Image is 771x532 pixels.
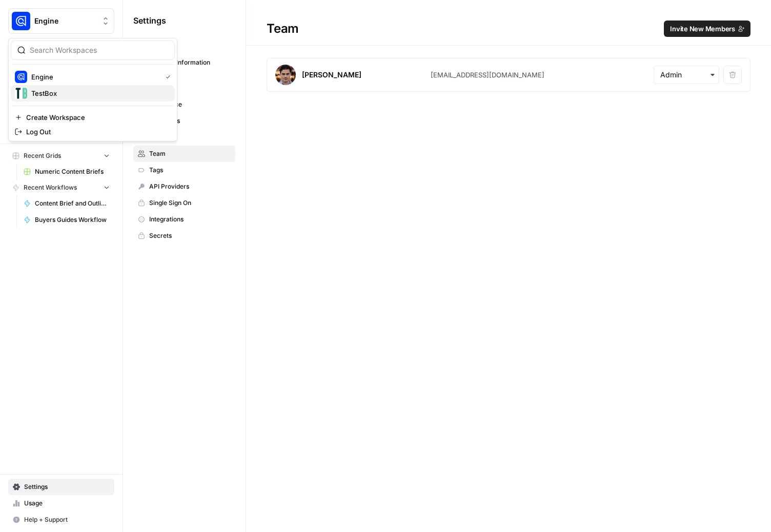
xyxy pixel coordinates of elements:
[133,162,235,178] a: Tags
[133,113,235,129] a: Databases
[8,511,114,528] button: Help + Support
[24,183,77,192] span: Recent Workflows
[133,54,235,71] a: Personal Information
[275,65,296,85] img: avatar
[133,96,235,113] a: Workspace
[670,24,735,34] span: Invite New Members
[8,148,114,163] button: Recent Grids
[24,515,110,524] span: Help + Support
[26,112,167,122] span: Create Workspace
[35,199,110,208] span: Content Brief and Outline v3
[149,116,231,126] span: Databases
[660,70,713,80] input: Admin
[149,58,231,67] span: Personal Information
[133,195,235,211] a: Single Sign On
[8,8,114,34] button: Workspace: Engine
[133,146,235,162] a: Team
[133,178,235,195] a: API Providers
[35,167,110,176] span: Numeric Content Briefs
[149,149,231,158] span: Team
[24,499,110,508] span: Usage
[664,21,750,37] button: Invite New Members
[149,231,231,240] span: Secrets
[149,182,231,191] span: API Providers
[31,72,157,82] span: Engine
[15,87,27,99] img: TestBox Logo
[19,163,114,180] a: Numeric Content Briefs
[302,70,361,80] div: [PERSON_NAME]
[133,129,235,146] a: Billing
[11,110,175,125] a: Create Workspace
[35,215,110,224] span: Buyers Guides Workflow
[431,70,544,80] div: [EMAIL_ADDRESS][DOMAIN_NAME]
[8,180,114,195] button: Recent Workflows
[246,21,771,37] div: Team
[15,71,27,83] img: Engine Logo
[30,45,168,55] input: Search Workspaces
[24,482,110,492] span: Settings
[19,212,114,228] a: Buyers Guides Workflow
[24,151,61,160] span: Recent Grids
[31,88,167,98] span: TestBox
[133,14,166,27] span: Settings
[149,215,231,224] span: Integrations
[19,195,114,212] a: Content Brief and Outline v3
[133,228,235,244] a: Secrets
[12,12,30,30] img: Engine Logo
[133,211,235,228] a: Integrations
[34,16,96,26] span: Engine
[26,127,167,137] span: Log Out
[8,479,114,495] a: Settings
[149,198,231,208] span: Single Sign On
[149,100,231,109] span: Workspace
[8,495,114,511] a: Usage
[149,133,231,142] span: Billing
[8,38,177,141] div: Workspace: Engine
[11,125,175,139] a: Log Out
[149,166,231,175] span: Tags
